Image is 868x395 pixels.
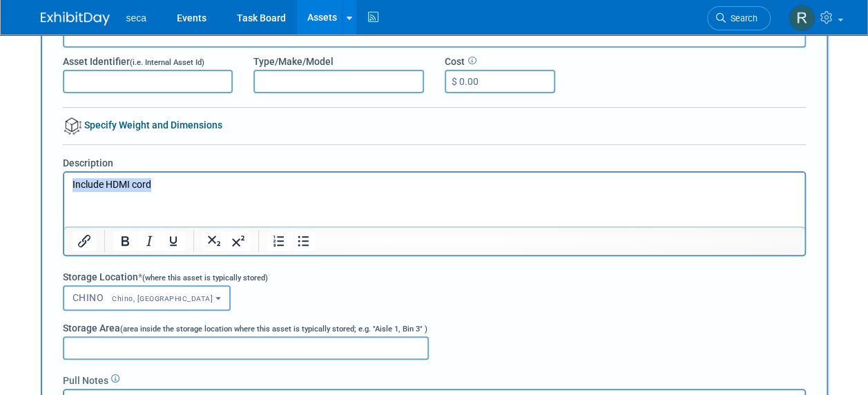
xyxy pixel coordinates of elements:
button: Bold [113,231,137,251]
body: Rich Text Area. Press ALT-0 for help. [8,6,733,19]
button: Italic [137,231,161,251]
img: ExhibitDay [41,12,110,26]
button: Bullet list [291,231,315,251]
button: Insert/edit link [73,231,96,251]
label: Storage Area [63,321,427,335]
img: bvolume.png [64,117,81,135]
button: Underline [162,231,185,251]
iframe: Rich Text Area [64,173,804,227]
span: seca [126,12,147,23]
a: Search [707,6,771,30]
button: Superscript [226,231,250,251]
label: Description [63,156,113,170]
img: Rachel Jordan [789,5,815,31]
span: Cost [445,56,465,67]
div: Pull Notes [63,370,806,387]
a: Specify Weight and Dimensions [63,119,222,131]
span: CHINO [73,292,213,303]
label: Storage Location [63,270,268,284]
span: (area inside the storage location where this asset is typically stored; e.g. "Aisle 1, Bin 3" ) [120,325,427,334]
label: Asset Identifier [63,55,204,68]
button: Subscript [202,231,226,251]
span: (i.e. Internal Asset Id) [130,58,204,67]
span: Search [726,13,758,23]
span: Chino, [GEOGRAPHIC_DATA] [104,294,213,303]
label: Type/Make/Model [253,55,334,68]
button: Numbered list [267,231,291,251]
button: CHINOChino, [GEOGRAPHIC_DATA] [63,285,231,311]
span: (where this asset is typically stored) [142,273,268,282]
